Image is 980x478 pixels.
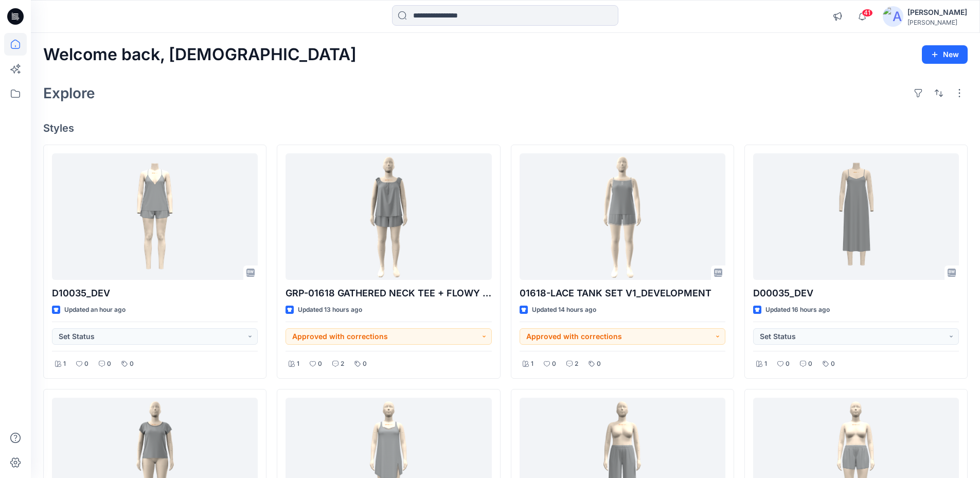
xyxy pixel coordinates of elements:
p: 0 [107,359,111,369]
p: Updated 13 hours ago [298,305,362,315]
p: 0 [808,359,812,369]
button: New [922,45,968,64]
p: 0 [84,359,88,369]
img: avatar [883,6,903,27]
p: 0 [831,359,835,369]
p: 2 [341,359,344,369]
p: 0 [363,359,367,369]
p: 0 [552,359,556,369]
a: D10035_DEV [52,153,258,280]
p: 0 [786,359,790,369]
p: 1 [531,359,533,369]
h2: Explore [43,85,95,101]
p: 1 [764,359,767,369]
p: 2 [575,359,578,369]
p: D10035_DEV [52,286,258,300]
div: [PERSON_NAME] [907,19,967,26]
div: [PERSON_NAME] [907,6,967,19]
a: GRP-01618 GATHERED NECK TEE + FLOWY SHORT_DEVELOPMENT [286,153,491,280]
p: 0 [130,359,134,369]
span: 41 [862,9,873,17]
p: 0 [597,359,601,369]
a: D00035_DEV [753,153,959,280]
a: 01618-LACE TANK SET V1_DEVELOPMENT [520,153,725,280]
h2: Welcome back, [DEMOGRAPHIC_DATA] [43,45,357,64]
p: 1 [297,359,299,369]
h4: Styles [43,122,968,134]
p: 0 [318,359,322,369]
p: Updated 16 hours ago [765,305,830,315]
p: GRP-01618 GATHERED NECK TEE + FLOWY SHORT_DEVELOPMENT [286,286,491,300]
p: 01618-LACE TANK SET V1_DEVELOPMENT [520,286,725,300]
p: D00035_DEV [753,286,959,300]
p: Updated an hour ago [64,305,126,315]
p: Updated 14 hours ago [532,305,596,315]
p: 1 [63,359,66,369]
